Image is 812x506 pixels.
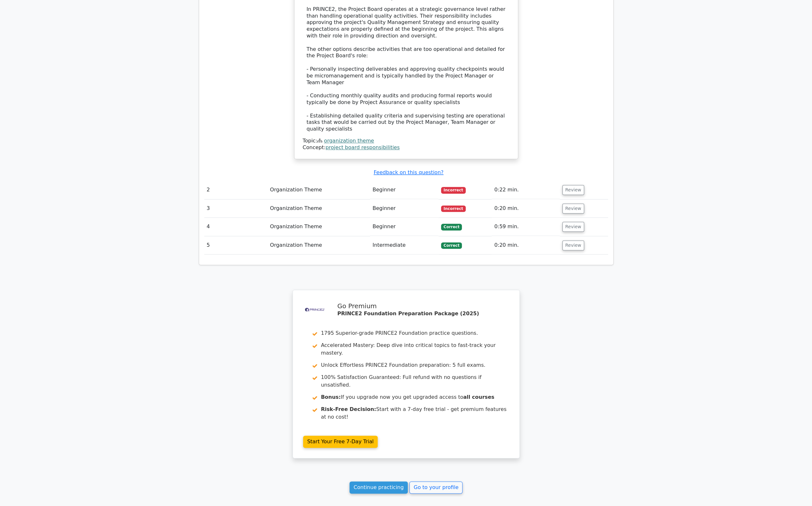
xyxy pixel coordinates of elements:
a: project board responsibilities [326,144,400,150]
td: Beginner [370,199,438,218]
div: In PRINCE2, the Project Board operates at a strategic governance level rather than handling opera... [307,6,506,133]
span: Correct [441,224,462,230]
td: Organization Theme [267,218,370,236]
td: 0:20 min. [492,199,559,218]
td: Organization Theme [267,181,370,199]
td: 0:59 min. [492,218,559,236]
button: Review [562,185,584,195]
button: Review [562,222,584,232]
div: Topic: [303,138,510,144]
td: Beginner [370,181,438,199]
td: Intermediate [370,236,438,254]
button: Review [562,204,584,213]
td: 0:22 min. [492,181,559,199]
td: 3 [204,199,268,218]
a: Go to your profile [409,481,462,494]
td: Beginner [370,218,438,236]
a: Feedback on this question? [374,169,443,175]
a: Continue practicing [350,481,408,494]
a: Start Your Free 7-Day Trial [303,436,378,448]
td: 5 [204,236,268,254]
span: Correct [441,242,462,249]
div: Concept: [303,144,510,151]
td: Organization Theme [267,199,370,218]
td: Organization Theme [267,236,370,254]
button: Review [562,240,584,250]
span: Incorrect [441,187,466,193]
td: 4 [204,218,268,236]
a: organization theme [324,138,374,144]
span: Incorrect [441,205,466,212]
td: 0:20 min. [492,236,559,254]
td: 2 [204,181,268,199]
